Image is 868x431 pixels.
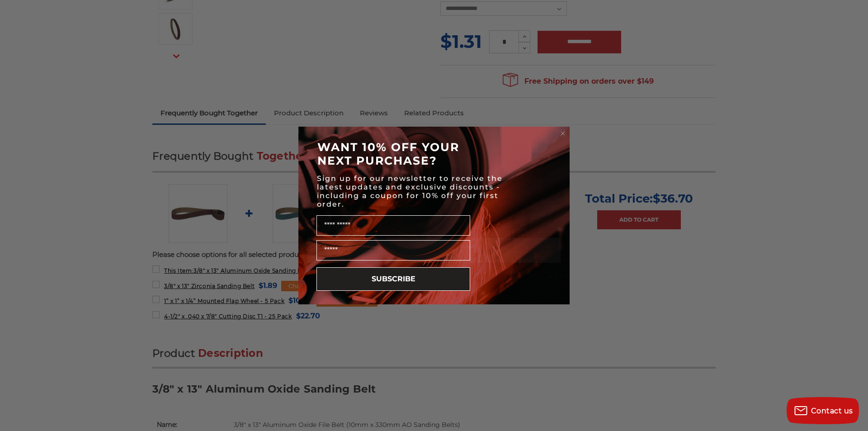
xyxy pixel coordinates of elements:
[316,267,470,291] button: SUBSCRIBE
[317,140,459,167] span: WANT 10% OFF YOUR NEXT PURCHASE?
[787,397,859,424] button: Contact us
[316,240,470,260] input: Email
[558,129,567,138] button: Close dialog
[811,407,853,415] span: Contact us
[317,174,503,208] span: Sign up for our newsletter to receive the latest updates and exclusive discounts - including a co...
